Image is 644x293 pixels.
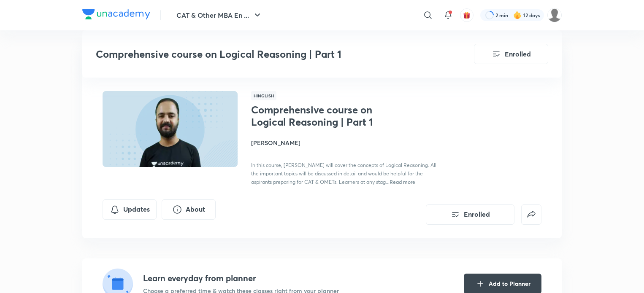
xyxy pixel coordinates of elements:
button: Updates [103,199,157,220]
button: false [521,204,541,225]
button: avatar [460,8,474,22]
h4: Learn everyday from planner [143,272,339,285]
img: streak [513,11,522,19]
a: Company Logo [82,9,150,22]
h3: Comprehensive course on Logical Reasoning | Part 1 [96,48,426,60]
img: Anubhav Singh [547,8,562,22]
img: avatar [463,11,471,19]
button: Enrolled [426,204,514,225]
img: Company Logo [82,9,150,19]
span: Read more [390,178,415,185]
img: Thumbnail [101,90,239,168]
button: About [162,199,216,220]
h4: [PERSON_NAME] [251,138,440,147]
button: Enrolled [474,44,548,64]
span: In this course, [PERSON_NAME] will cover the concepts of Logical Reasoning. All the important top... [251,162,436,185]
h1: Comprehensive course on Logical Reasoning | Part 1 [251,104,389,128]
button: CAT & Other MBA En ... [171,7,268,24]
span: Hinglish [251,91,276,100]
